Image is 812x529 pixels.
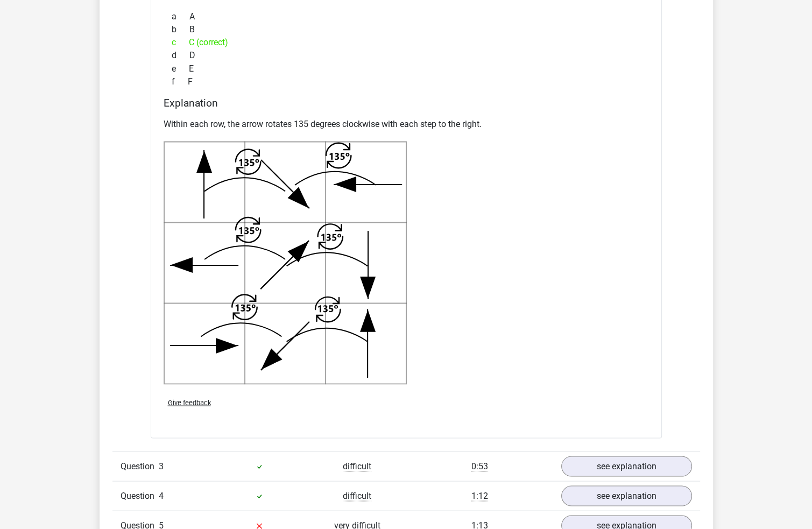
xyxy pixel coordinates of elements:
[172,36,189,49] span: c
[164,49,649,62] div: D
[159,490,164,500] span: 4
[343,490,371,501] span: difficult
[471,461,488,471] span: 0:53
[168,398,211,406] span: Give feedback
[159,461,164,471] span: 3
[164,36,649,49] div: C (correct)
[164,96,649,109] h4: Explanation
[343,461,371,471] span: difficult
[121,489,159,502] span: Question
[172,75,188,88] span: f
[471,490,488,501] span: 1:12
[164,10,649,23] div: A
[172,10,189,23] span: a
[164,23,649,36] div: B
[172,62,189,75] span: e
[164,62,649,75] div: E
[121,460,159,472] span: Question
[172,49,189,62] span: d
[164,117,649,130] p: Within each row, the arrow rotates 135 degrees clockwise with each step to the right.
[172,23,189,36] span: b
[561,456,692,476] a: see explanation
[561,485,692,506] a: see explanation
[164,75,649,88] div: F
